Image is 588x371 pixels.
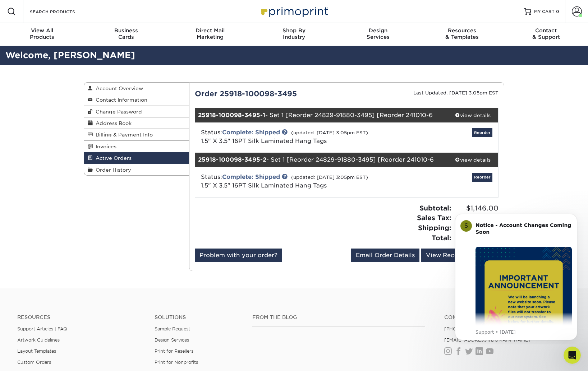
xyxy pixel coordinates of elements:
a: Sample Request [155,326,190,331]
input: SEARCH PRODUCTS..... [29,7,99,16]
span: Resources [420,27,504,34]
a: view details [447,108,498,122]
iframe: Intercom notifications message [444,207,588,344]
a: Address Book [84,117,189,129]
div: - Set 1 [Reorder 24829-91880-3495] [Reorder 241010-6 [195,153,448,167]
a: Account Overview [84,83,189,94]
div: Order 25918-100098-3495 [189,88,347,99]
div: Status: [196,173,397,190]
h4: Resources [17,314,144,320]
span: Address Book [93,120,132,126]
a: Design Services [155,337,189,343]
iframe: Intercom live chat [564,347,581,364]
a: Problem with your order? [195,249,282,262]
small: (updated: [DATE] 3:05pm EST) [291,130,368,135]
h4: From the Blog [252,314,425,320]
div: - Set 1 [Reorder 24829-91880-3495] [Reorder 241010-6 [195,108,448,122]
div: Industry [252,27,336,40]
strong: Sales Tax: [417,214,451,222]
a: Complete: Shipped [222,129,280,136]
span: Direct Mail [168,27,252,34]
span: Contact [504,27,588,34]
a: Reorder [472,128,492,137]
a: Artwork Guidelines [17,337,60,343]
div: view details [447,112,498,119]
a: DesignServices [336,23,420,46]
a: Reorder [472,173,492,182]
span: Business [84,27,168,34]
a: View Receipt [421,249,471,262]
a: Billing & Payment Info [84,129,189,140]
strong: Shipping: [418,224,451,232]
strong: Subtotal: [419,204,451,212]
span: Active Orders [93,155,132,161]
a: Complete: Shipped [222,173,280,180]
a: Resources& Templates [420,23,504,46]
small: Last Updated: [DATE] 3:05pm EST [413,90,499,96]
a: Custom Orders [17,360,51,365]
a: view details [447,153,498,167]
span: Contact Information [93,97,147,103]
a: Layout Templates [17,348,56,354]
img: Primoprint [258,4,330,19]
h4: Solutions [155,314,242,320]
a: Change Password [84,106,189,117]
div: & Templates [420,27,504,40]
a: Order History [84,164,189,175]
a: Email Order Details [351,249,419,262]
span: Invoices [93,144,116,149]
div: view details [447,156,498,163]
a: Support Articles | FAQ [17,326,67,331]
a: Invoices [84,141,189,152]
strong: Total: [432,234,451,242]
a: Print for Nonprofits [155,360,198,365]
span: Design [336,27,420,34]
strong: 25918-100098-3495-1 [198,112,265,119]
a: Active Orders [84,152,189,164]
a: Direct MailMarketing [168,23,252,46]
div: Status: [196,128,397,145]
a: BusinessCards [84,23,168,46]
a: Contact Information [84,94,189,106]
div: Marketing [168,27,252,40]
span: Order History [93,167,131,173]
span: $1,146.00 [454,203,499,213]
span: Shop By [252,27,336,34]
span: 0 [556,9,559,14]
small: (updated: [DATE] 3:05pm EST) [291,175,368,180]
span: MY CART [534,9,555,15]
div: Services [336,27,420,40]
a: Shop ByIndustry [252,23,336,46]
strong: 25918-100098-3495-2 [198,156,266,163]
a: Contact& Support [504,23,588,46]
span: Account Overview [93,85,143,91]
span: Change Password [93,109,142,115]
a: Print for Resellers [155,348,193,354]
span: 1.5" X 3.5" 16PT Silk Laminated Hang Tags [201,138,327,144]
span: Billing & Payment Info [93,132,153,138]
div: & Support [504,27,588,40]
span: 1.5" X 3.5" 16PT Silk Laminated Hang Tags [201,182,327,189]
div: Cards [84,27,168,40]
